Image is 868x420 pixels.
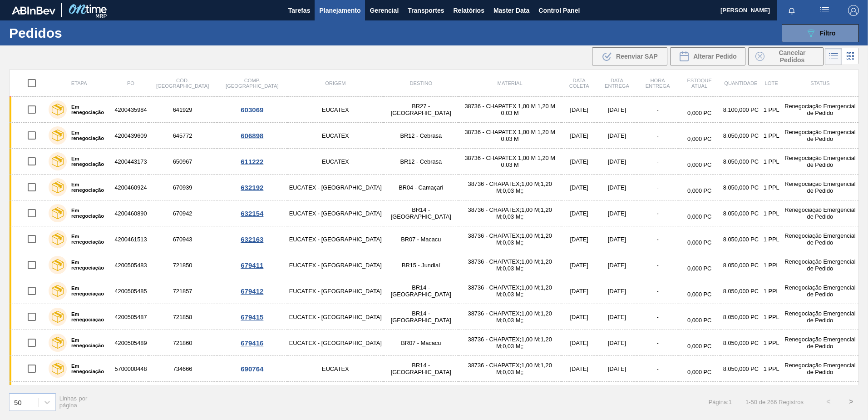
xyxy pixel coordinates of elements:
div: Alterar Pedido [670,47,745,65]
span: 0,000 PC [687,291,711,298]
button: > [840,390,863,413]
a: Em renegociação4200461513670943EUCATEX - [GEOGRAPHIC_DATA]BR07 - Macacu38736 - CHAPATEX;1,00 M;1,... [10,226,859,252]
td: - [637,123,678,149]
td: 8.100,000 PC [720,97,761,123]
td: [DATE] [597,356,637,382]
td: [DATE] [562,123,597,149]
label: Em renegociação [67,311,109,322]
td: 1 PPL [761,304,782,330]
td: - [637,149,678,175]
td: - [637,97,678,123]
td: 4200505489 [113,330,148,356]
span: Relatórios [453,5,484,16]
span: 0,000 PC [687,135,711,142]
div: 690764 [218,365,286,373]
a: Em renegociação4200460890670942EUCATEX - [GEOGRAPHIC_DATA]BR14 - [GEOGRAPHIC_DATA]38736 - CHAPATE... [10,200,859,226]
td: 1 PPL [761,200,782,226]
span: Lote [765,80,778,86]
td: EUCATEX [287,97,384,123]
td: 38736 - CHAPATEX;1,00 M;1,20 M;0,03 M;; [459,382,562,408]
span: Cód. [GEOGRAPHIC_DATA] [156,78,209,89]
td: 721857 [148,278,217,304]
button: Reenviar SAP [592,47,667,65]
span: Origem [325,80,345,86]
td: 8.050,000 PC [720,175,761,200]
button: Cancelar Pedidos [748,47,824,65]
a: Em renegociação4200505483721850EUCATEX - [GEOGRAPHIC_DATA]BR15 - Jundiaí38736 - CHAPATEX;1,00 M;1... [10,252,859,278]
span: Comp. [GEOGRAPHIC_DATA] [226,78,278,89]
span: 0,000 PC [687,239,711,246]
td: [DATE] [562,278,597,304]
a: Em renegociação4200514794734697EUCATEXBR15 - Jundiaí38736 - CHAPATEX;1,00 M;1,20 M;0,03 M;;[DATE]... [10,382,859,408]
span: 0,000 PC [687,187,711,194]
a: Em renegociação4200460924670939EUCATEX - [GEOGRAPHIC_DATA]BR04 - Camaçari38736 - CHAPATEX;1,00 M;... [10,175,859,200]
td: [DATE] [562,97,597,123]
div: 632163 [218,235,286,243]
td: Renegociação Emergencial de Pedido [782,356,859,382]
td: [DATE] [562,252,597,278]
div: 632154 [218,210,286,217]
td: - [637,252,678,278]
span: Estoque atual [687,78,712,89]
img: TNhmsLtSVTkK8tSr43FrP2fwEKptu5GPRR3wAAAABJRU5ErkJggg== [12,6,55,15]
span: Alterar Pedido [693,53,737,60]
td: 8.050,000 PC [720,149,761,175]
div: 611222 [218,158,286,165]
label: Em renegociação [67,156,109,167]
td: 721858 [148,304,217,330]
td: 670942 [148,200,217,226]
td: 650967 [148,149,217,175]
td: 8.050,000 PC [720,200,761,226]
td: Renegociação Emergencial de Pedido [782,175,859,200]
span: Quantidade [724,80,757,86]
td: 734666 [148,356,217,382]
span: Planejamento [319,5,360,16]
td: BR14 - [GEOGRAPHIC_DATA] [384,356,459,382]
td: 1 PPL [761,175,782,200]
a: Em renegociação5700000448734666EUCATEXBR14 - [GEOGRAPHIC_DATA]38736 - CHAPATEX;1,00 M;1,20 M;0,03... [10,356,859,382]
td: [DATE] [597,304,637,330]
td: Renegociação Emergencial de Pedido [782,304,859,330]
span: Transportes [408,5,444,16]
td: 8.050,000 PC [720,226,761,252]
td: BR14 - [GEOGRAPHIC_DATA] [384,304,459,330]
td: Renegociação Emergencial de Pedido [782,330,859,356]
span: Gerencial [370,5,399,16]
td: 5700000448 [113,356,148,382]
span: Data entrega [605,78,629,89]
td: 4200505487 [113,304,148,330]
td: [DATE] [597,123,637,149]
td: [DATE] [562,175,597,200]
span: Data coleta [569,78,589,89]
span: PO [127,80,134,86]
td: EUCATEX [287,382,384,408]
td: 4200435984 [113,97,148,123]
span: Reenviar SAP [616,53,658,60]
span: Status [810,80,829,86]
td: 8.050,000 PC [720,356,761,382]
td: BR12 - Cebrasa [384,123,459,149]
td: 1 PPL [761,356,782,382]
td: BR04 - Camaçari [384,175,459,200]
span: Material [498,80,523,86]
td: [DATE] [597,149,637,175]
span: 0,000 PC [687,343,711,350]
div: 632192 [218,184,286,191]
span: Master Data [493,5,529,16]
span: 1 - 50 de 266 Registros [745,399,804,405]
button: Notificações [777,4,806,17]
td: 734697 [148,382,217,408]
td: Renegociação Emergencial de Pedido [782,252,859,278]
td: [DATE] [597,330,637,356]
td: BR15 - Jundiaí [384,252,459,278]
td: - [637,200,678,226]
span: 0,000 PC [687,213,711,220]
div: 50 [14,398,22,406]
td: [DATE] [597,382,637,408]
a: Em renegociação4200505489721860EUCATEX - [GEOGRAPHIC_DATA]BR07 - Macacu38736 - CHAPATEX;1,00 M;1,... [10,330,859,356]
td: BR14 - [GEOGRAPHIC_DATA] [384,278,459,304]
td: EUCATEX - [GEOGRAPHIC_DATA] [287,330,384,356]
td: 38736 - CHAPATEX;1,00 M;1,20 M;0,03 M;; [459,278,562,304]
td: 38736 - CHAPATEX;1,00 M;1,20 M;0,03 M;; [459,226,562,252]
